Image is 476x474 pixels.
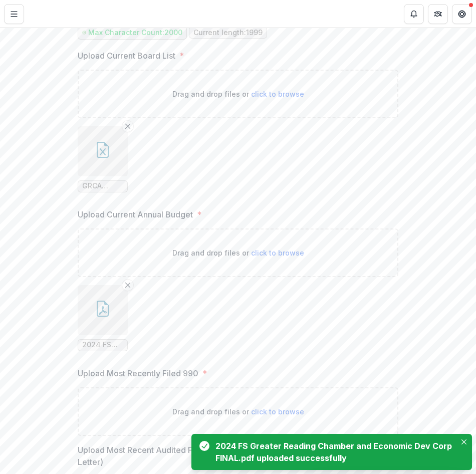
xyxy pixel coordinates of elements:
div: 2024 FS Greater Reading Chamber and Economic Dev Corp FINAL.pdf uploaded successfully [215,440,452,464]
span: GRCA BOD.xlsx [82,182,123,190]
span: click to browse [251,249,304,257]
button: Get Help [452,4,472,24]
button: Partners [428,4,448,24]
p: Upload Most Recent Audited Financial Statements (include the Management Letter) [78,444,384,468]
span: 2024 FS Greater Reading Chamber and Economic Dev Corp FINAL.pdf [82,341,123,349]
p: Drag and drop files or [172,248,304,258]
p: Upload Most Recently Filed 990 [78,367,198,379]
p: Max Character Count: 2000 [88,29,182,37]
button: Remove File [122,120,134,132]
button: Remove File [122,279,134,291]
p: Upload Current Annual Budget [78,208,193,220]
div: Remove File2024 FS Greater Reading Chamber and Economic Dev Corp FINAL.pdf [78,285,128,351]
span: click to browse [251,90,304,98]
span: click to browse [251,407,304,416]
div: Notifications-bottom-right [187,430,476,474]
p: Drag and drop files or [172,406,304,417]
button: Close [458,436,470,448]
p: Upload Current Board List [78,50,175,62]
button: Toggle Menu [4,4,24,24]
div: Remove FileGRCA BOD.xlsx [78,126,128,192]
p: Drag and drop files or [172,89,304,99]
button: Notifications [404,4,424,24]
p: Current length: 1999 [193,29,263,37]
